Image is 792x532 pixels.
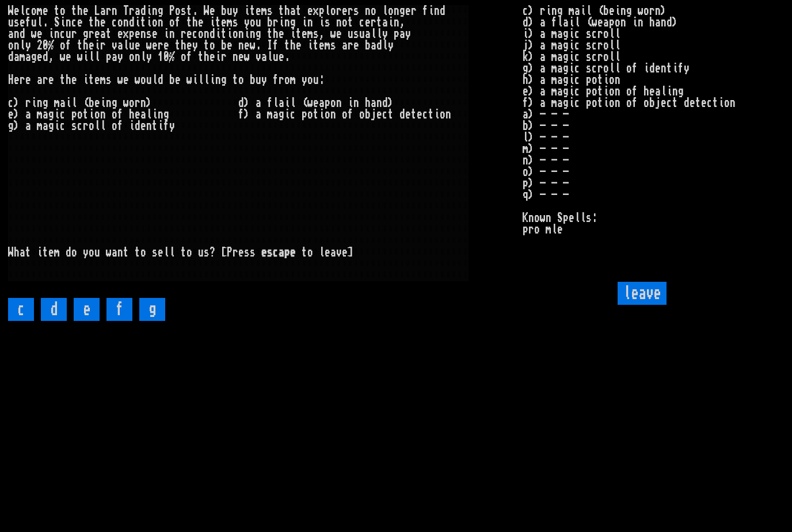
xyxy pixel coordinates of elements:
[348,40,353,51] div: r
[186,40,192,51] div: e
[273,40,279,51] div: f
[290,5,296,17] div: a
[14,17,20,28] div: s
[135,51,140,63] div: n
[192,28,198,40] div: c
[290,17,296,28] div: g
[48,28,54,40] div: i
[336,17,342,28] div: n
[94,17,100,28] div: h
[434,5,440,17] div: n
[20,28,25,40] div: d
[106,5,112,17] div: r
[215,51,221,63] div: i
[388,40,394,51] div: y
[279,28,284,40] div: e
[37,28,43,40] div: e
[186,28,192,40] div: e
[365,5,371,17] div: n
[89,28,94,40] div: r
[221,17,227,28] div: e
[330,40,336,51] div: s
[31,28,37,40] div: w
[359,28,365,40] div: u
[210,40,215,51] div: o
[140,51,146,63] div: l
[227,28,233,40] div: i
[296,28,302,40] div: t
[25,17,31,28] div: f
[267,5,273,17] div: s
[89,40,94,51] div: e
[319,17,325,28] div: i
[20,74,25,86] div: r
[94,51,100,63] div: l
[106,51,112,63] div: p
[14,74,20,86] div: e
[175,5,181,17] div: o
[175,17,181,28] div: f
[94,74,100,86] div: e
[376,40,382,51] div: d
[273,17,279,28] div: r
[43,74,48,86] div: r
[382,28,388,40] div: y
[106,298,132,321] input: f
[77,51,83,63] div: w
[100,17,106,28] div: e
[94,40,100,51] div: i
[371,40,376,51] div: a
[215,17,221,28] div: t
[112,5,117,17] div: n
[25,5,31,17] div: c
[336,5,342,17] div: r
[319,5,325,17] div: p
[83,51,89,63] div: i
[382,40,388,51] div: l
[319,40,325,51] div: e
[123,74,129,86] div: e
[60,5,66,17] div: o
[307,5,313,17] div: e
[618,282,667,305] input: leave
[348,5,353,17] div: r
[267,28,273,40] div: t
[37,74,43,86] div: a
[60,51,66,63] div: w
[371,28,376,40] div: l
[54,28,60,40] div: n
[106,28,112,40] div: t
[146,51,152,63] div: y
[342,40,348,51] div: a
[112,17,117,28] div: c
[163,40,169,51] div: e
[353,5,359,17] div: s
[54,17,60,28] div: S
[31,51,37,63] div: g
[405,28,411,40] div: y
[83,74,89,86] div: i
[135,5,140,17] div: a
[25,74,31,86] div: e
[117,51,123,63] div: y
[60,17,66,28] div: i
[244,40,250,51] div: e
[284,17,290,28] div: n
[198,51,204,63] div: t
[43,5,48,17] div: e
[43,17,48,28] div: .
[342,5,348,17] div: e
[181,5,186,17] div: s
[388,17,394,28] div: i
[48,40,54,51] div: %
[77,17,83,28] div: e
[411,5,417,17] div: r
[210,5,215,17] div: e
[123,17,129,28] div: n
[146,17,152,28] div: i
[169,5,175,17] div: P
[135,40,140,51] div: e
[152,40,158,51] div: e
[256,17,261,28] div: u
[221,28,227,40] div: t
